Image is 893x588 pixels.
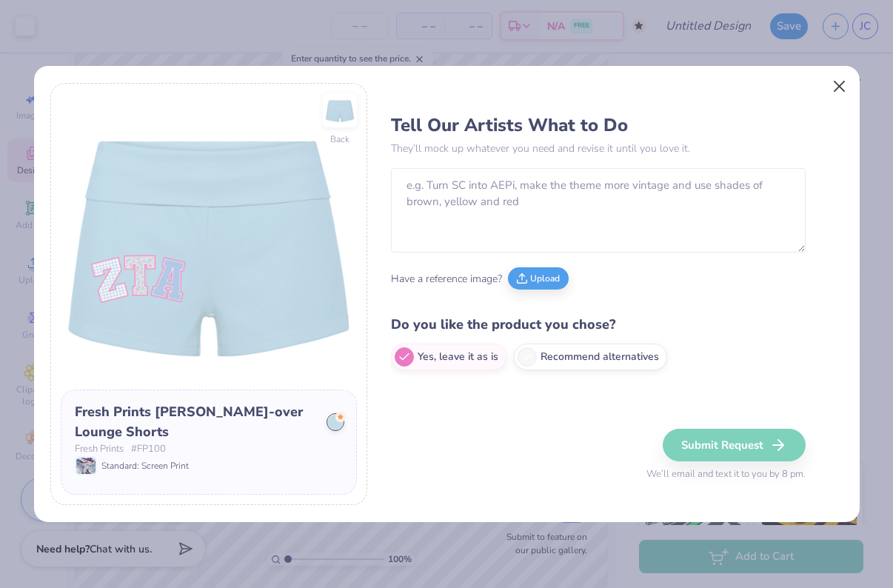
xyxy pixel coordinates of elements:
[825,73,853,101] button: Close
[508,267,569,290] button: Upload
[61,93,357,390] img: Front
[391,344,506,370] label: Yes, leave it as is
[391,271,502,287] span: Have a reference image?
[514,344,667,370] label: Recommend alternatives
[646,467,806,482] span: We’ll email and text it to you by 8 pm.
[131,442,166,457] span: # FP100
[325,96,355,125] img: Back
[101,459,189,472] span: Standard: Screen Print
[75,442,124,457] span: Fresh Prints
[330,133,349,146] div: Back
[391,314,806,335] h4: Do you like the product you chose?
[75,402,316,442] div: Fresh Prints [PERSON_NAME]-over Lounge Shorts
[391,141,806,156] p: They’ll mock up whatever you need and revise it until you love it.
[391,114,806,136] h3: Tell Our Artists What to Do
[76,458,96,474] img: Standard: Screen Print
